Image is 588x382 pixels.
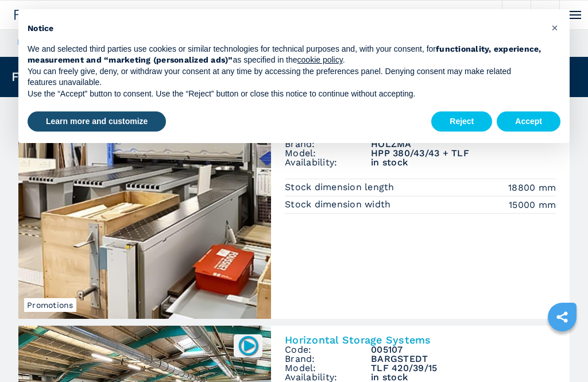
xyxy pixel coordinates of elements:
[285,181,397,194] p: Stock dimension length
[371,345,556,354] h3: 005107
[371,373,556,382] span: in stock
[18,111,271,319] img: Beam panel saws with automatic warehouse HOLZMA HPP 380/43/43 + TLF
[551,21,558,34] span: ×
[285,345,371,354] span: Code:
[371,364,556,373] h3: TLF 420/39/15
[28,88,542,100] p: Use the “Accept” button to consent. Use the “Reject” button or close this notice to continue with...
[297,55,343,64] a: cookie policy
[285,373,371,382] span: Availability:
[285,149,371,158] span: Model:
[285,198,394,211] p: Stock dimension width
[28,44,541,65] strong: functionality, experience, measurement and “marketing (personalized ads)”
[508,181,556,194] em: 18800 mm
[285,335,556,345] h2: Horizontal Storage Systems
[497,111,560,132] button: Accept
[237,334,260,357] img: 005107
[28,66,542,88] p: You can freely give, deny, or withdraw your consent at any time by accessing the preferences pane...
[28,23,542,34] h2: Notice
[371,354,556,364] h3: BARGSTEDT
[285,364,371,373] span: Model:
[28,111,166,132] button: Learn more and customize
[18,111,570,319] a: Beam panel saws with automatic warehouse HOLZMA HPP 380/43/43 + TLFPromotions005108Beam panel saw...
[24,298,76,312] span: Promotions
[546,18,564,37] button: Close this notice
[509,198,556,211] em: 15000 mm
[28,44,542,66] p: We and selected third parties use cookies or similar technologies for technical purposes and, wit...
[539,330,579,373] iframe: Chat
[371,149,556,158] h3: HPP 380/43/43 + TLF
[285,354,371,364] span: Brand:
[285,158,371,167] span: Availability:
[548,303,577,331] a: sharethis
[431,111,492,132] button: Reject
[371,158,556,167] span: in stock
